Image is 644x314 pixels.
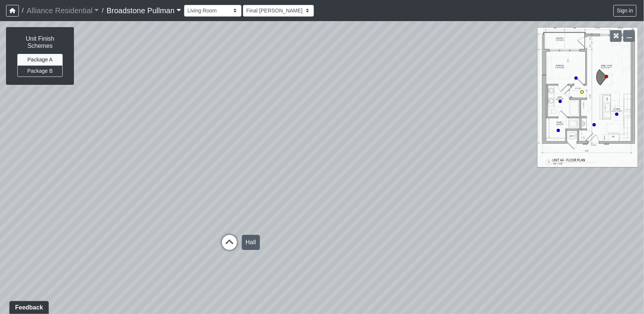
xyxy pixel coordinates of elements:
div: Hall [242,235,260,250]
span: / [19,3,26,18]
button: Package A [17,54,63,66]
a: Broadstone Pullman [107,3,181,18]
iframe: Ybug feedback widget [6,299,50,314]
button: Sign in [613,5,636,17]
h6: Unit Finish Schemes [14,35,66,49]
span: / [99,3,106,18]
a: Alliance Residential [26,3,99,18]
button: Package B [17,65,63,77]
